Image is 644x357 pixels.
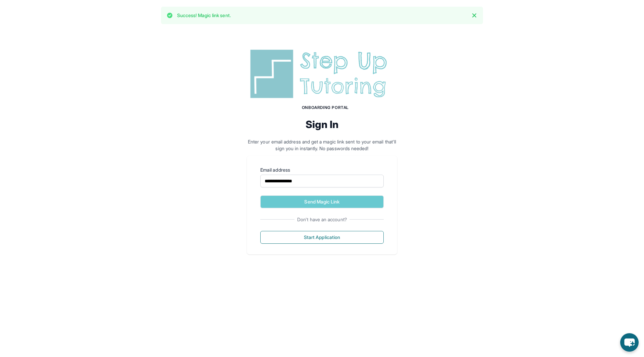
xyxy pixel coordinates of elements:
p: Success! Magic link sent. [177,12,231,19]
p: Enter your email address and get a magic link sent to your email that'll sign you in instantly. N... [247,138,397,152]
button: Send Magic Link [260,195,384,208]
button: chat-button [620,333,639,352]
span: Don't have an account? [294,216,350,223]
h1: Onboarding Portal [254,105,397,110]
h2: Sign In [247,118,397,130]
label: Email address [260,167,384,173]
button: Start Application [260,231,384,244]
img: Step Up Tutoring horizontal logo [247,47,397,101]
